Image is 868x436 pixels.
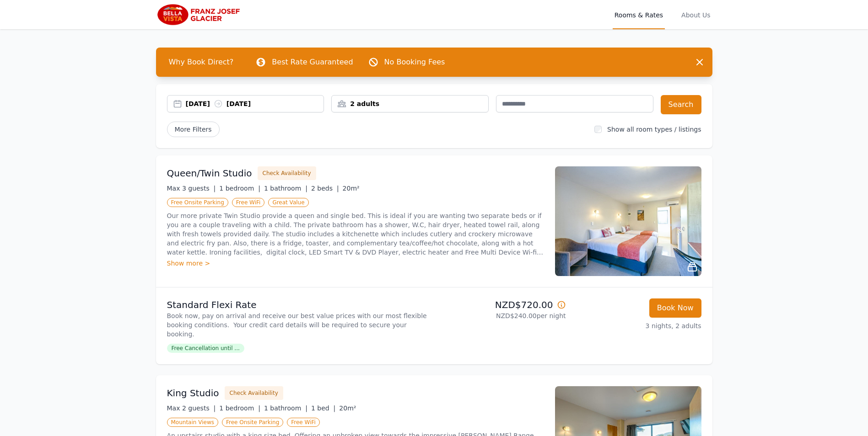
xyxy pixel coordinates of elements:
p: Book now, pay on arrival and receive our best value prices with our most flexible booking conditi... [167,311,431,339]
p: 3 nights, 2 adults [573,321,701,330]
span: Free Onsite Parking [222,418,283,427]
h3: Queen/Twin Studio [167,167,252,180]
span: 1 bedroom | [219,185,260,192]
span: Max 3 guests | [167,185,216,192]
span: Great Value [268,198,308,207]
div: Show more > [167,259,544,268]
p: Standard Flexi Rate [167,298,431,311]
span: Free Cancellation until ... [167,344,244,353]
button: Check Availability [225,386,283,400]
div: 2 adults [332,99,488,108]
span: Free Onsite Parking [167,198,228,207]
span: 1 bedroom | [219,404,260,412]
span: Max 2 guests | [167,404,216,412]
span: 2 beds | [311,185,339,192]
span: 20m² [343,185,360,192]
h3: King Studio [167,387,219,399]
span: Mountain Views [167,418,218,427]
p: NZD$720.00 [438,298,566,311]
span: More Filters [167,122,220,137]
span: 1 bathroom | [264,185,307,192]
p: NZD$240.00 per night [438,311,566,320]
button: Check Availability [258,166,316,180]
p: No Booking Fees [384,57,445,68]
img: Bella Vista Franz Josef Glacier [156,4,244,26]
label: Show all room types / listings [607,126,701,133]
span: Free WiFi [287,418,320,427]
button: Search [661,95,701,114]
span: Free WiFi [232,198,265,207]
p: Our more private Twin Studio provide a queen and single bed. This is ideal if you are wanting two... [167,211,544,257]
span: 1 bathroom | [264,404,307,412]
span: Why Book Direct? [162,53,241,71]
div: [DATE] [DATE] [186,99,324,108]
button: Book Now [649,298,701,318]
p: Best Rate Guaranteed [272,57,353,68]
span: 1 bed | [311,404,335,412]
span: 20m² [339,404,356,412]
